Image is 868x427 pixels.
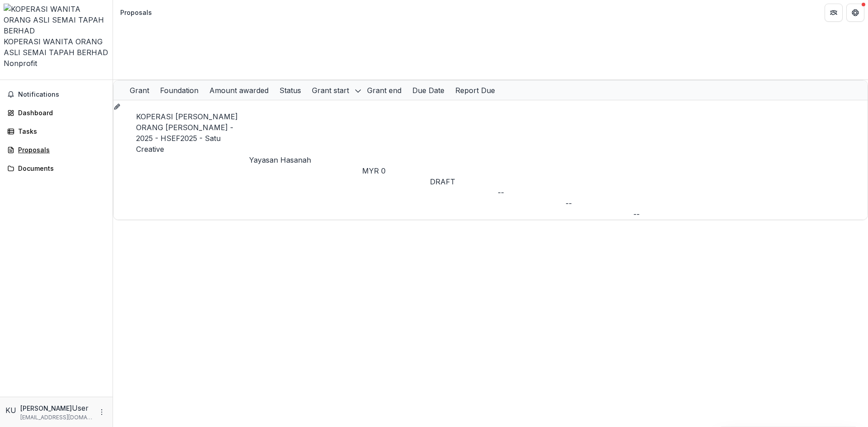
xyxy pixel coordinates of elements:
div: Amount awarded [204,80,274,100]
div: Status [274,85,307,96]
div: Kristina Bah Uda [5,405,17,416]
div: Report Due [450,80,500,100]
a: Dashboard [4,105,109,120]
div: KOPERASI WANITA ORANG ASLI SEMAI TAPAH BERHAD [4,36,109,58]
div: Amount awarded [204,85,274,96]
div: -- [633,209,701,220]
nav: breadcrumb [117,6,156,19]
img: KOPERASI WANITA ORANG ASLI SEMAI TAPAH BERHAD [4,4,109,36]
button: Grant 6d3a5fee-bcf0-45ef-8954-c5db827b4b53 [113,100,121,111]
div: -- [498,187,566,198]
div: Proposals [18,145,102,155]
span: DRAFT [430,177,455,186]
a: Tasks [4,124,109,139]
div: Foundation [155,80,204,100]
p: User [72,403,89,413]
button: Partners [825,4,843,22]
span: Nonprofit [4,59,37,68]
div: Due Date [407,80,450,100]
div: Status [274,80,307,100]
div: Grant [124,85,155,96]
p: [PERSON_NAME] [20,404,72,413]
div: Grant end [362,85,407,96]
div: Due Date [407,85,450,96]
a: Proposals [4,142,109,157]
div: Report Due [450,85,500,96]
span: Notifications [18,91,105,99]
div: Foundation [155,85,204,96]
div: Grant [124,80,155,100]
div: Grant end [362,80,407,100]
div: Grant start [307,80,362,100]
a: Documents [4,161,109,176]
div: Proposals [120,8,152,17]
div: Grant start [307,85,354,96]
p: [EMAIL_ADDRESS][DOMAIN_NAME] [20,413,93,422]
p: Yayasan Hasanah [249,155,362,165]
svg: sorted descending [354,87,362,94]
button: Notifications [4,87,109,102]
div: -- [566,198,633,209]
div: Dashboard [18,108,102,117]
button: More [96,407,107,418]
button: Get Help [846,4,864,22]
a: KOPERASI [PERSON_NAME] ORANG [PERSON_NAME] - 2025 - HSEF2025 - Satu Creative [136,112,238,154]
div: MYR 0 [362,165,430,176]
div: Documents [18,164,102,173]
div: Tasks [18,127,102,136]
